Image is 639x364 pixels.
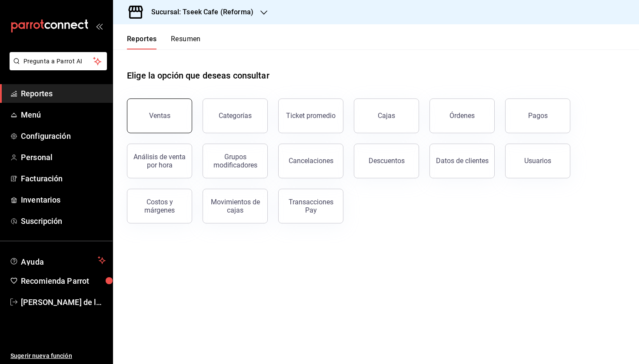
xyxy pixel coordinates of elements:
button: Ticket promedio [278,98,343,133]
button: Pagos [505,98,570,133]
div: Cajas [378,111,396,121]
h3: Sucursal: Tseek Cafe (Reforma) [144,7,253,17]
button: Datos de clientes [429,144,495,178]
div: Grupos modificadores [208,153,262,169]
span: Ayuda [21,255,94,266]
div: Pagos [528,111,548,120]
span: Configuración [21,130,106,142]
span: Sugerir nueva función [10,351,106,361]
div: Usuarios [524,157,551,165]
button: Pregunta a Parrot AI [10,52,107,70]
span: Suscripción [21,215,106,227]
span: [PERSON_NAME] de la [PERSON_NAME] [21,296,106,308]
div: Categorías [219,111,252,120]
button: Resumen [171,35,201,49]
div: Costos y márgenes [133,198,186,214]
span: Inventarios [21,194,106,206]
a: Cajas [354,98,419,133]
div: Ticket promedio [286,111,336,120]
span: Menú [21,109,106,121]
div: Datos de clientes [436,157,489,165]
span: Reportes [21,88,106,99]
button: Reportes [127,35,157,49]
span: Pregunta a Parrot AI [23,57,93,66]
button: Usuarios [505,144,570,178]
div: navigation tabs [127,35,201,49]
h1: Elige la opción que deseas consultar [127,69,270,82]
div: Ventas [149,111,170,120]
div: Descuentos [369,157,405,165]
button: Descuentos [354,144,419,178]
button: Costos y márgenes [127,189,192,223]
span: Personal [21,151,106,163]
span: Facturación [21,173,106,184]
div: Cancelaciones [289,157,333,165]
button: Análisis de venta por hora [127,144,192,178]
span: Recomienda Parrot [21,275,106,287]
a: Pregunta a Parrot AI [6,63,107,72]
button: Movimientos de cajas [203,189,268,223]
div: Transacciones Pay [284,198,338,214]
button: Ventas [127,98,192,133]
button: Transacciones Pay [278,189,343,223]
button: open_drawer_menu [96,23,103,30]
div: Órdenes [449,111,475,120]
button: Categorías [203,98,268,133]
button: Cancelaciones [278,144,343,178]
button: Grupos modificadores [203,144,268,178]
div: Análisis de venta por hora [133,153,186,169]
div: Movimientos de cajas [208,198,262,214]
button: Órdenes [429,98,495,133]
